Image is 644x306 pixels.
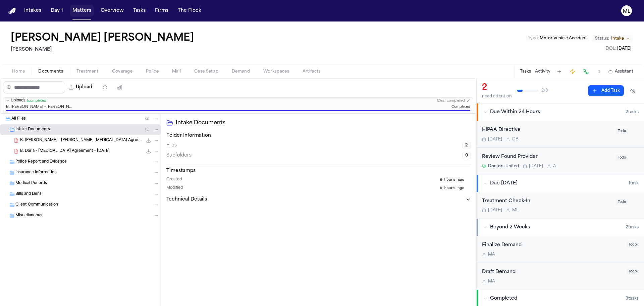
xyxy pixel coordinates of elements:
a: Overview [98,5,126,17]
button: Create Immediate Task [568,67,577,76]
span: Medical Records [15,181,47,186]
span: Todo [616,199,628,205]
span: Intake Documents [15,127,50,133]
button: Snooze task [631,198,639,206]
button: Beyond 2 Weeks2tasks [477,219,644,236]
span: 6 hours ago [440,185,464,191]
button: Make a Call [581,67,591,76]
span: Files [166,142,177,149]
button: Technical Details [166,196,471,203]
span: B. [PERSON_NAME] - [PERSON_NAME] [MEDICAL_DATA] Agreement.pdf [20,138,143,143]
span: 2 [462,142,471,149]
span: Case Setup [194,69,218,74]
span: Due [DATE] [490,180,518,187]
span: 1 task [629,181,639,186]
div: HIPAA Directive [482,126,612,134]
span: B. [PERSON_NAME] - [PERSON_NAME] [MEDICAL_DATA] Agreement.pdf [6,105,73,110]
span: Completed [451,105,470,110]
span: 0 [462,152,471,159]
span: [DATE] [529,164,543,169]
button: Add Task [588,85,624,96]
span: [DATE] [617,47,631,51]
div: Open task: HIPAA Directive [477,121,644,148]
button: Clear completed [437,99,465,103]
h2: Intake Documents [176,119,471,127]
span: 2 / 8 [541,88,548,93]
span: ( 2 ) [145,117,149,121]
button: Firms [152,5,171,17]
button: Add Task [554,67,564,76]
span: Workspaces [263,69,289,74]
button: The Flock [175,5,204,17]
span: Coverage [112,69,132,74]
button: Due Within 24 Hours2tasks [477,103,644,121]
button: Upload [65,81,96,93]
span: Doctors United [488,164,519,169]
h2: [PERSON_NAME] [11,46,197,54]
span: Police Report and Evidence [15,159,67,165]
span: 3 task s [626,296,639,301]
button: Tasks [520,69,531,74]
text: ML [623,9,630,14]
div: Treatment Check-In [482,198,612,205]
button: 6 hours ago [440,177,471,183]
button: 6 hours ago [440,185,471,191]
button: Edit matter name [11,32,194,44]
span: Uploads [11,98,25,103]
div: Draft Demand [482,268,623,276]
a: Home [8,8,16,14]
span: M A [488,279,495,284]
span: Home [12,69,25,74]
span: Subfolders [166,152,192,159]
span: Miscellaneous [15,213,42,219]
span: Todo [616,155,628,161]
span: Documents [38,69,63,74]
div: Open task: Finalize Demand [477,236,644,263]
span: Bills and Liens [15,191,42,197]
span: 6 hours ago [440,177,464,183]
span: 1 completed [27,99,46,103]
span: 2 task s [626,110,639,115]
span: D B [512,137,519,142]
button: Snooze task [631,153,639,161]
button: Download B. Daria - Martello Retainer Agreement.pdf [145,137,152,144]
span: Treatment [76,69,99,74]
span: Type : [528,36,539,40]
span: Assistant [615,69,633,74]
div: Open task: Treatment Check-In [477,192,644,219]
span: Modified [166,185,183,191]
button: Assistant [608,69,633,74]
span: Mail [172,69,181,74]
span: Todo [627,268,639,275]
span: ( 2 ) [145,128,149,131]
span: Beyond 2 Weeks [490,224,530,231]
span: Intake [611,36,624,41]
span: Artifacts [303,69,321,74]
input: Search files [3,81,65,93]
div: Open task: Review Found Provider [477,148,644,174]
button: Change status from Intake [592,35,633,43]
button: Matters [70,5,94,17]
span: Insurance Information [15,170,57,176]
button: Activity [535,69,550,74]
button: Snooze task [631,126,639,134]
button: Tasks [130,5,148,17]
span: Todo [627,242,639,248]
span: Police [146,69,159,74]
span: Client Communication [15,202,58,208]
span: Todo [616,128,628,134]
button: Intakes [21,5,44,17]
span: [DATE] [488,137,502,142]
span: Demand [232,69,250,74]
span: B. Daria - [MEDICAL_DATA] Agreement - [DATE] [20,148,110,154]
div: 2 [482,82,512,93]
button: Download B. Daria - Retainer Agreement - 8.11.25 [145,148,152,155]
span: [DATE] [488,208,502,213]
div: Finalize Demand [482,242,623,249]
button: Uploads1completedClear completed [3,98,473,104]
div: Review Found Provider [482,153,612,161]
